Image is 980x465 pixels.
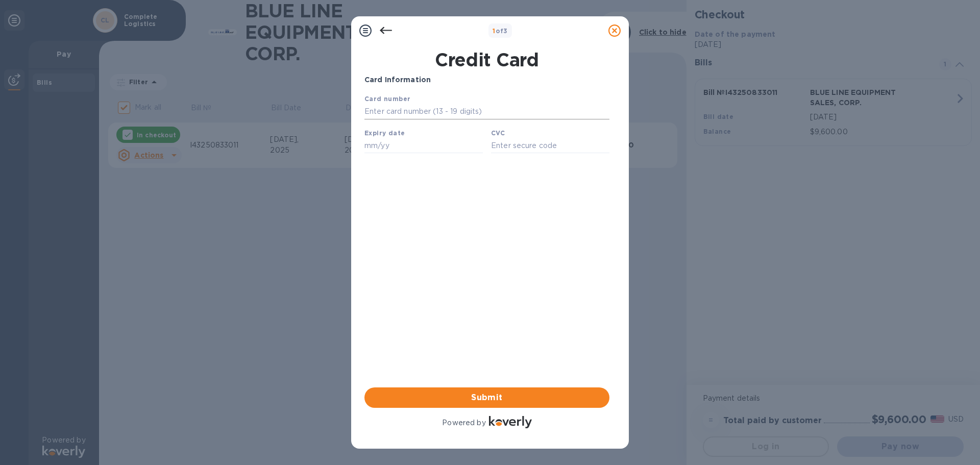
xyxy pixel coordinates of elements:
b: Card Information [364,76,431,84]
span: 1 [493,27,495,35]
b: of 3 [493,27,508,35]
p: Powered by [442,418,485,428]
h1: Credit Card [360,49,614,70]
button: Submit [364,387,609,408]
img: Logo [489,416,532,428]
span: Submit [373,391,601,404]
iframe: Your browser does not support iframes [364,93,609,156]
